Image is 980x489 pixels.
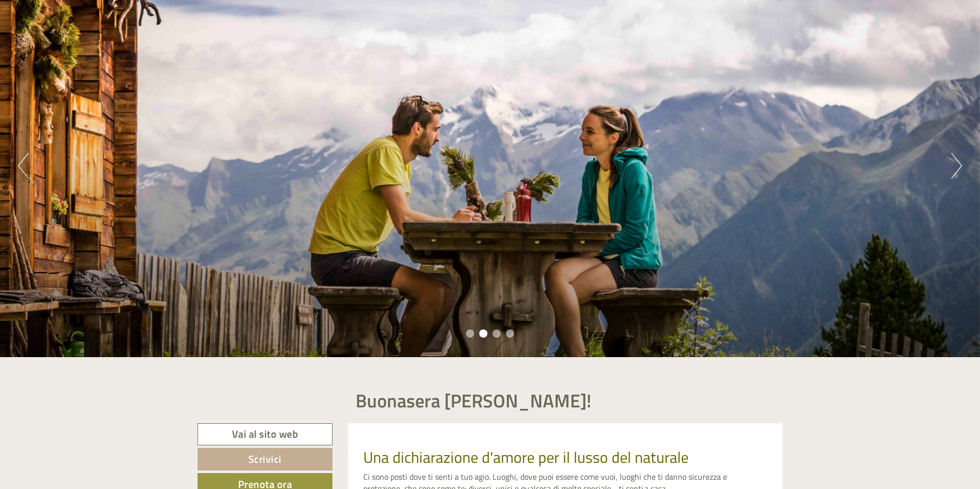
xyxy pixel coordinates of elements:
button: Previous [18,153,29,179]
a: Vai al sito web [198,423,332,445]
span: Una dichiarazione d'amore per il lusso del naturale [363,445,689,469]
a: Scrivici [198,448,332,471]
button: Next [951,153,962,179]
h1: Buonasera [PERSON_NAME]! [356,390,592,411]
